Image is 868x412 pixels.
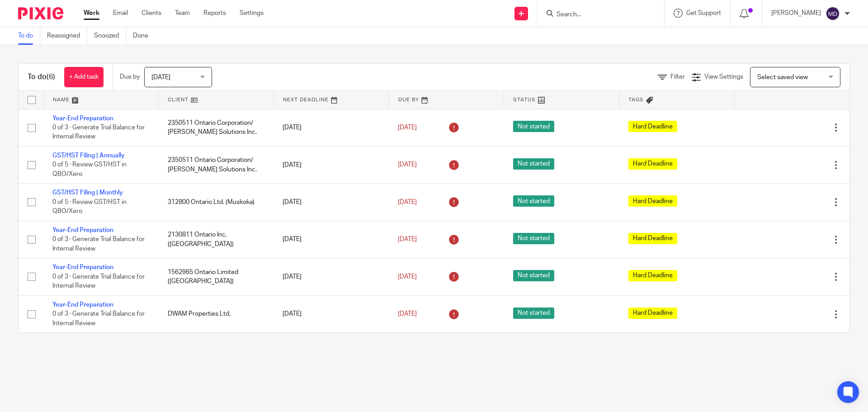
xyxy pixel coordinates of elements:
span: [DATE] [398,124,417,131]
span: Hard Deadline [628,233,677,244]
td: 2350511 Ontario Corporation/ [PERSON_NAME] Solutions Inc. [159,146,274,183]
a: Team [175,9,190,18]
span: [DATE] [398,311,417,317]
td: 2350511 Ontario Corporation/ [PERSON_NAME] Solutions Inc. [159,109,274,146]
a: Settings [240,9,264,18]
span: Not started [513,121,554,132]
a: Reassigned [47,27,87,45]
p: [PERSON_NAME] [771,9,821,18]
a: Reports [203,9,226,18]
a: Year-End Preparation [52,264,113,270]
a: GST/HST Filing | Monthly [52,189,123,196]
span: Select saved view [757,74,808,81]
span: Filter [670,74,685,80]
a: + Add task [64,67,104,87]
td: 2130811 Ontario Inc. ([GEOGRAPHIC_DATA]) [159,221,274,258]
a: Year-End Preparation [52,115,113,122]
a: Year-End Preparation [52,227,113,233]
td: [DATE] [274,258,389,295]
span: Not started [513,195,554,207]
td: [DATE] [274,184,389,221]
a: Done [133,27,155,45]
span: Hard Deadline [628,158,677,170]
span: [DATE] [398,199,417,205]
span: 0 of 3 · Generate Trial Balance for Internal Review [52,274,145,289]
span: Hard Deadline [628,308,677,319]
h1: To do [28,72,55,82]
img: Pixie [18,7,63,19]
a: Work [84,9,99,18]
span: [DATE] [398,162,417,168]
td: [DATE] [274,109,389,146]
span: Not started [513,308,554,319]
span: Tags [628,97,644,102]
a: Email [113,9,128,18]
span: Hard Deadline [628,121,677,132]
input: Search [556,11,637,19]
span: Hard Deadline [628,270,677,281]
span: 0 of 3 · Generate Trial Balance for Internal Review [52,311,145,327]
span: 0 of 3 · Generate Trial Balance for Internal Review [52,236,145,252]
span: [DATE] [398,236,417,242]
span: (6) [47,73,55,81]
span: 0 of 5 · Review GST/HST in QBO/Xero [52,199,127,215]
a: Clients [142,9,161,18]
p: Due by [120,72,140,81]
td: [DATE] [274,295,389,332]
span: Hard Deadline [628,195,677,207]
a: Year-End Preparation [52,302,113,308]
a: To do [18,27,40,45]
td: [DATE] [274,146,389,183]
a: GST/HST Filing | Annually [52,152,125,159]
span: Get Support [686,10,721,16]
span: [DATE] [151,74,170,81]
td: [DATE] [274,221,389,258]
td: 1562965 Ontario Limited ([GEOGRAPHIC_DATA]) [159,258,274,295]
td: DWAM Properties Ltd. [159,295,274,332]
span: View Settings [704,74,743,80]
img: svg%3E [826,6,840,21]
span: [DATE] [398,274,417,280]
td: 312800 Ontario Ltd. (Muskoka) [159,184,274,221]
a: Snoozed [94,27,126,45]
span: Not started [513,233,554,244]
span: Not started [513,158,554,170]
span: Not started [513,270,554,281]
span: 0 of 5 · Review GST/HST in QBO/Xero [52,162,127,178]
span: 0 of 3 · Generate Trial Balance for Internal Review [52,124,145,140]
